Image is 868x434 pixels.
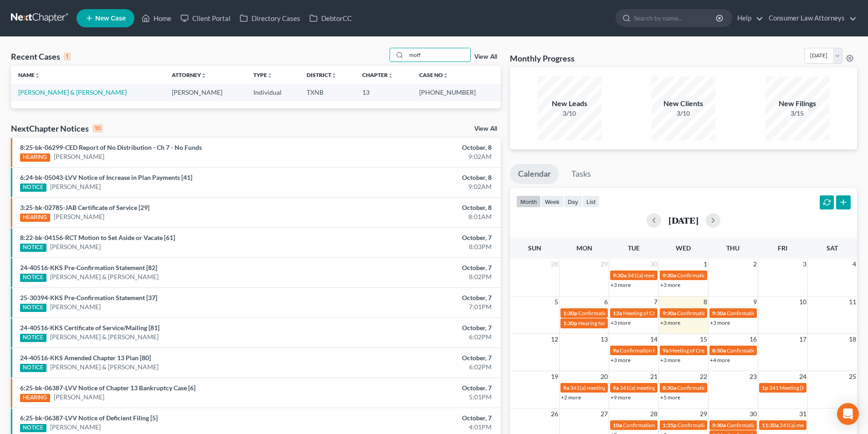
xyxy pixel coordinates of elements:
[576,244,592,252] span: Mon
[733,10,763,26] a: Help
[340,363,492,372] div: 6:02PM
[611,319,631,326] a: +3 more
[54,212,104,221] a: [PERSON_NAME]
[613,422,622,429] span: 10a
[267,73,272,78] i: unfold_more
[35,73,40,78] i: unfold_more
[20,364,46,372] div: NOTICE
[613,347,619,354] span: 9a
[600,371,609,382] span: 20
[620,384,708,391] span: 341(a) meeting for [PERSON_NAME]
[765,98,829,109] div: New Filings
[340,233,492,242] div: October, 7
[623,422,719,429] span: Confirmation Hearing [PERSON_NAME]
[652,109,715,118] div: 3/10
[660,394,680,401] a: +5 more
[50,272,159,281] a: [PERSON_NAME] & [PERSON_NAME]
[20,354,151,362] a: 24-40516-KKS Amended Chapter 13 Plan [80]
[510,53,575,64] h3: Monthly Progress
[54,393,104,402] a: [PERSON_NAME]
[20,153,50,162] div: HEARING
[611,281,631,288] a: +3 more
[628,244,640,252] span: Tue
[827,244,838,252] span: Sat
[563,384,569,391] span: 9a
[660,281,680,288] a: +3 more
[340,263,492,272] div: October, 7
[443,73,448,78] i: unfold_more
[18,71,40,78] a: Nameunfold_more
[172,71,206,78] a: Attorneyunfold_more
[11,51,71,62] div: Recent Cases
[600,408,609,419] span: 27
[762,422,779,429] span: 11:30a
[663,272,676,279] span: 9:30a
[620,347,724,354] span: Confirmation Hearing for [PERSON_NAME]
[554,296,559,307] span: 5
[340,302,492,311] div: 7:01PM
[848,371,857,382] span: 25
[510,164,559,184] a: Calendar
[20,234,175,241] a: 8:22-bk-04156-RCT Motion to Set Aside or Vacate [61]
[20,264,157,271] a: 24-40516-KKS Pre-Confirmation Statement [82]
[765,109,829,118] div: 3/15
[660,319,680,326] a: +3 more
[570,384,658,391] span: 341(a) meeting for [PERSON_NAME]
[538,109,601,118] div: 3/10
[550,259,559,270] span: 28
[176,10,235,26] a: Client Portal
[649,371,658,382] span: 21
[634,10,717,26] input: Search by name...
[726,244,740,252] span: Thu
[50,242,101,251] a: [PERSON_NAME]
[563,310,577,317] span: 1:30p
[340,272,492,281] div: 8:02PM
[538,98,601,109] div: New Leads
[20,184,46,192] div: NOTICE
[749,408,758,419] span: 30
[848,334,857,345] span: 18
[712,422,726,429] span: 9:30a
[611,394,631,401] a: +9 more
[660,357,680,363] a: +3 more
[678,422,782,429] span: Confirmation Hearing for [PERSON_NAME]
[623,310,724,317] span: Meeting of Creditors for [PERSON_NAME]
[603,296,609,307] span: 6
[703,259,708,270] span: 1
[528,244,541,252] span: Sun
[798,408,807,419] span: 31
[798,371,807,382] span: 24
[20,384,195,392] a: 6:25-bk-06387-LVV Notice of Chapter 13 Bankruptcy Case [6]
[54,152,104,161] a: [PERSON_NAME]
[749,371,758,382] span: 23
[582,195,600,208] button: list
[64,52,71,61] div: 1
[50,363,159,372] a: [PERSON_NAME] & [PERSON_NAME]
[20,244,46,252] div: NOTICE
[652,98,715,109] div: New Clients
[699,334,708,345] span: 15
[802,259,807,270] span: 3
[331,73,337,78] i: unfold_more
[727,310,830,317] span: Confirmation hearing for [PERSON_NAME]
[340,293,492,302] div: October, 7
[50,302,101,311] a: [PERSON_NAME]
[340,173,492,182] div: October, 8
[137,10,176,26] a: Home
[677,272,781,279] span: Confirmation hearing for [PERSON_NAME]
[235,10,305,26] a: Directory Cases
[837,403,859,425] div: Open Intercom Messenger
[712,310,726,317] span: 9:30a
[340,414,492,423] div: October, 7
[20,204,149,211] a: 3:25-bk-02785-JAB Certificate of Service [29]
[388,73,393,78] i: unfold_more
[20,214,50,222] div: HEARING
[563,320,577,327] span: 1:30p
[712,347,726,354] span: 8:30a
[798,334,807,345] span: 17
[516,195,541,208] button: month
[627,272,715,279] span: 341(a) meeting for [PERSON_NAME]
[663,347,668,354] span: 9a
[852,259,857,270] span: 4
[710,319,730,326] a: +3 more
